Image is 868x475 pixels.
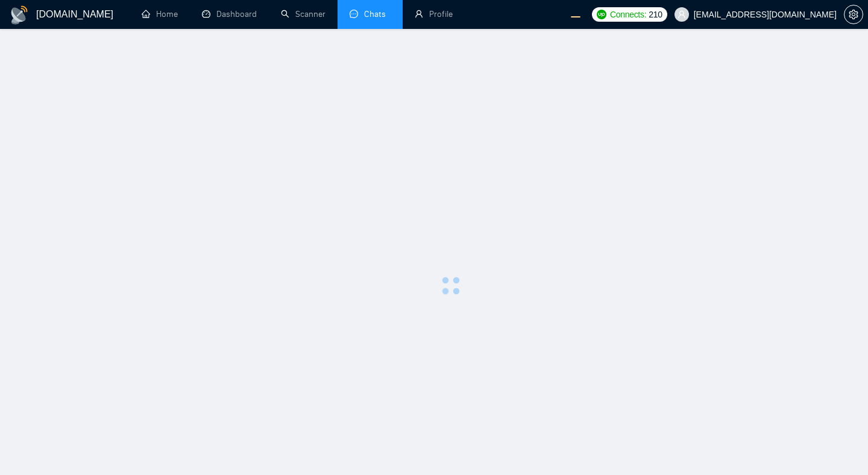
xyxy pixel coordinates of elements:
span: 210 [649,8,662,21]
a: searchScanner [281,9,325,19]
img: logo [10,5,29,25]
span: user [678,10,686,19]
span: setting [844,10,863,19]
a: setting [844,10,863,19]
img: upwork-logo.png [597,10,606,19]
a: messageChats [350,9,391,19]
a: userProfile [415,9,453,19]
a: homeHome [142,9,178,19]
button: setting [844,5,863,24]
a: dashboardDashboard [202,9,257,19]
span: Connects: [610,8,646,21]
